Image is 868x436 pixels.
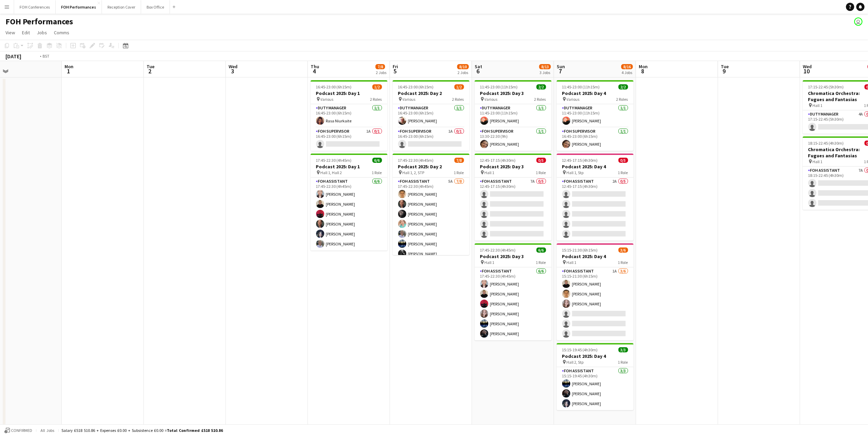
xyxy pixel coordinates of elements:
[43,53,49,59] div: BST
[39,428,56,433] span: All jobs
[11,428,32,433] span: Confirmed
[14,0,56,14] button: FOH Conferences
[5,16,73,27] h1: FOH Performances
[56,0,102,14] button: FOH Performances
[141,0,170,14] button: Box Office
[5,29,15,36] span: View
[19,28,33,37] a: Edit
[102,0,141,14] button: Reception Cover
[3,427,33,434] button: Confirmed
[167,428,223,433] span: Total Confirmed £518 510.86
[61,428,223,433] div: Salary £518 510.86 + Expenses £0.00 + Subsistence £0.00 =
[54,29,69,36] span: Comms
[51,28,72,37] a: Comms
[34,28,50,37] a: Jobs
[22,29,30,36] span: Edit
[5,53,21,60] div: [DATE]
[854,17,863,26] app-user-avatar: Visitor Services
[3,28,18,37] a: View
[37,29,47,36] span: Jobs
